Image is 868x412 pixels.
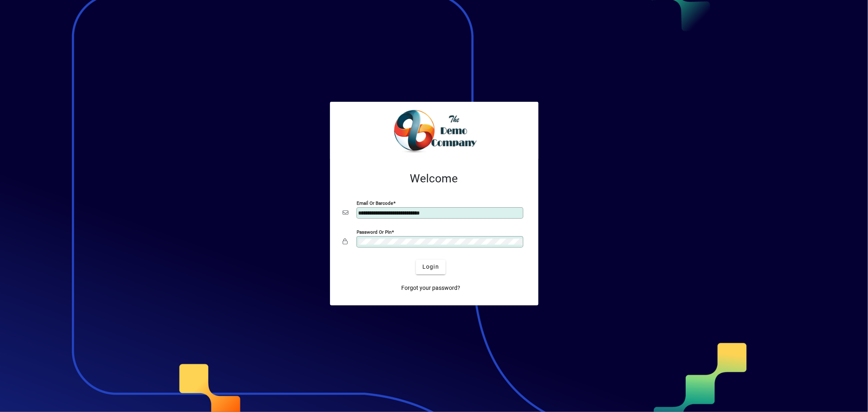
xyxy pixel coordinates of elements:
button: Login [416,260,446,274]
h2: Welcome [343,172,525,186]
span: Login [422,263,439,271]
span: Forgot your password? [401,284,460,292]
a: Forgot your password? [398,281,464,296]
mat-label: Password or Pin [357,229,392,234]
mat-label: Email or Barcode [357,200,394,206]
